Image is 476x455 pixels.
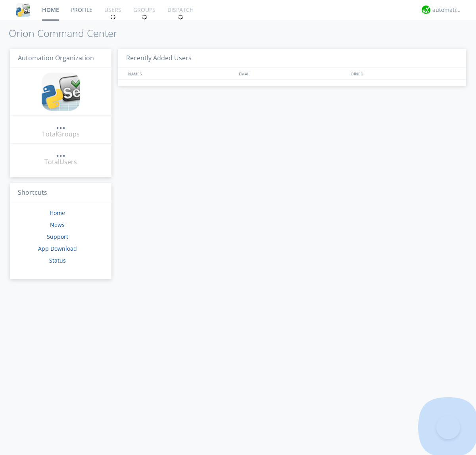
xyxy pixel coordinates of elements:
[42,130,80,139] div: Total Groups
[49,257,66,264] a: Status
[56,148,65,157] a: ...
[432,6,462,14] div: automation+atlas
[347,68,459,79] div: JOINED
[237,68,347,79] div: EMAIL
[126,68,235,79] div: NAMES
[56,148,65,156] div: ...
[56,121,65,129] div: ...
[422,6,430,14] img: d2d01cd9b4174d08988066c6d424eccd
[118,49,466,68] h3: Recently Added Users
[10,183,111,203] h3: Shortcuts
[47,233,68,240] a: Support
[110,14,116,20] img: spin.svg
[142,14,147,20] img: spin.svg
[56,121,65,130] a: ...
[50,221,65,228] a: News
[178,14,183,20] img: spin.svg
[42,73,80,111] img: cddb5a64eb264b2086981ab96f4c1ba7
[436,415,460,439] iframe: Toggle Customer Support
[38,245,77,252] a: App Download
[16,3,30,17] img: cddb5a64eb264b2086981ab96f4c1ba7
[50,209,65,217] a: Home
[18,54,94,62] span: Automation Organization
[44,157,77,167] div: Total Users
